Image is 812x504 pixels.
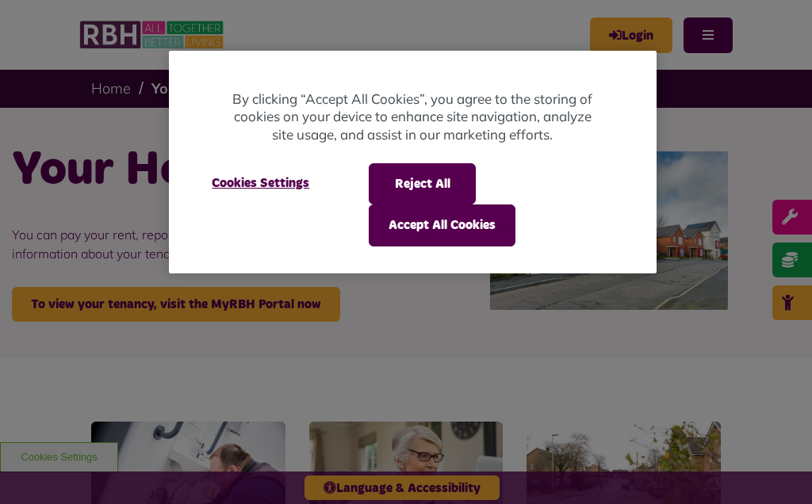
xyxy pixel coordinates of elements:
button: Reject All [369,163,476,204]
button: Cookies Settings [193,163,328,203]
p: By clicking “Accept All Cookies”, you agree to the storing of cookies on your device to enhance s... [232,90,592,144]
div: Cookie banner [169,51,656,273]
div: Privacy [169,51,656,273]
button: Accept All Cookies [369,204,515,246]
